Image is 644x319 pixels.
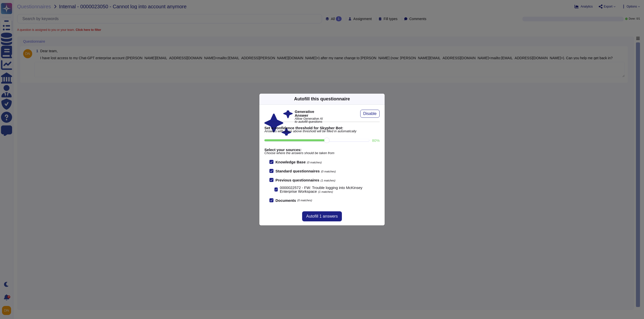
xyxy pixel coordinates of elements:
button: Disable [360,110,380,118]
span: (0 matches) [297,199,312,202]
b: Set a confidence threshold for Skypher Bot: [264,126,380,130]
span: Allow Generative AI to autofill questions [295,117,323,124]
b: Select your sources: [264,148,380,152]
span: Disable [363,112,377,116]
div: Autofill this questionnaire [294,96,350,102]
b: Standard questionnaires [275,169,320,173]
b: Previous questionnaires [275,178,319,182]
b: Knowledge Base [275,160,306,164]
span: (0 matches) [321,170,336,173]
b: Generative Answer [295,110,323,117]
b: Documents [275,199,296,202]
span: (1 matches) [318,190,333,193]
span: Autofill 1 answers [306,214,338,218]
label: 80 % [372,139,380,142]
span: Choose where the answers should be taken from [264,152,380,155]
span: (0 matches) [307,161,322,164]
span: Answers with score above threshold will be filled in automatically [264,130,380,133]
button: Autofill 1 answers [302,211,342,221]
span: (1 matches) [320,179,335,182]
span: 0000022572 - FW: Trouble logging into McKinsey Enterprise Workspace [280,185,362,194]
